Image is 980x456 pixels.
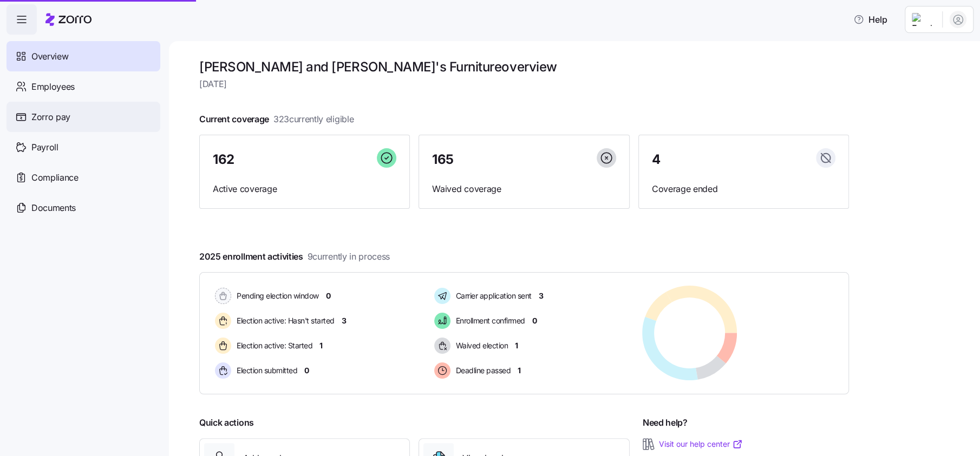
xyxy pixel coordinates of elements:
[199,113,354,126] span: Current coverage
[6,102,160,132] a: Zorro pay
[199,416,254,429] span: Quick actions
[453,290,532,301] span: Carrier application sent
[233,340,312,351] span: Election active: Started
[912,13,933,26] img: Employer logo
[326,290,331,301] span: 0
[6,193,160,223] a: Documents
[652,153,661,166] span: 4
[652,182,835,196] span: Coverage ended
[6,41,160,71] a: Overview
[643,416,688,429] span: Need help?
[515,340,518,351] span: 1
[342,315,347,326] span: 3
[199,250,390,263] span: 2025 enrollment activities
[6,162,160,193] a: Compliance
[199,77,849,91] span: [DATE]
[233,365,297,376] span: Election submitted
[213,153,234,166] span: 162
[659,439,743,450] a: Visit our help center
[853,13,887,26] span: Help
[31,110,70,124] span: Zorro pay
[845,9,896,30] button: Help
[213,182,396,196] span: Active coverage
[199,58,849,75] h1: [PERSON_NAME] and [PERSON_NAME]'s Furniture overview
[518,365,521,376] span: 1
[539,290,544,301] span: 3
[453,340,508,351] span: Waived election
[31,201,76,215] span: Documents
[273,113,354,126] span: 323 currently eligible
[532,315,537,326] span: 0
[31,50,68,63] span: Overview
[453,315,525,326] span: Enrollment confirmed
[6,132,160,162] a: Payroll
[432,182,616,196] span: Waived coverage
[304,365,309,376] span: 0
[6,71,160,102] a: Employees
[453,365,511,376] span: Deadline passed
[432,153,454,166] span: 165
[308,250,390,263] span: 9 currently in process
[233,315,335,326] span: Election active: Hasn't started
[31,80,75,94] span: Employees
[233,290,319,301] span: Pending election window
[319,340,323,351] span: 1
[31,141,58,154] span: Payroll
[31,171,79,184] span: Compliance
